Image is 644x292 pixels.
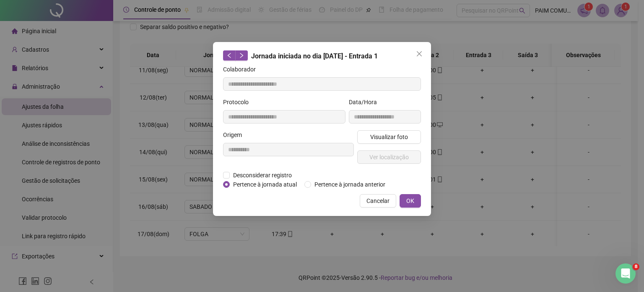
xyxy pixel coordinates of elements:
[223,65,261,74] label: Colaborador
[406,196,414,205] span: OK
[226,53,232,58] span: left
[413,47,426,61] button: Close
[366,196,390,205] span: Cancelar
[223,50,421,61] div: Jornada iniciada no dia [DATE] - Entrada 1
[223,97,254,107] label: Protocolo
[416,50,423,57] span: close
[349,97,382,107] label: Data/Hora
[400,194,421,208] button: OK
[235,50,248,61] button: right
[633,263,639,270] span: 8
[223,130,247,139] label: Origem
[357,130,421,144] button: Visualizar foto
[223,50,236,61] button: left
[311,180,389,189] span: Pertence à jornada anterior
[615,263,636,284] iframe: Intercom live chat
[370,132,408,142] span: Visualizar foto
[230,180,300,189] span: Pertence à jornada atual
[360,194,396,208] button: Cancelar
[357,150,421,164] button: Ver localização
[230,171,295,180] span: Desconsiderar registro
[239,53,244,58] span: right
